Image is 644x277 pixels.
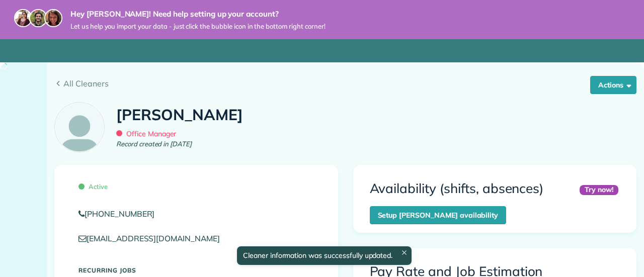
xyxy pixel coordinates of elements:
[78,208,314,220] a: [PHONE_NUMBER]
[44,9,62,27] img: michelle-19f622bdf1676172e81f8f8fba1fb50e276960ebfe0243fe18214015130c80e4.jpg
[590,76,636,94] button: Actions
[14,9,32,27] img: maria-72a9807cf96188c08ef61303f053569d2e2a8a1cde33d635c8a3ac13582a053d.jpg
[55,103,104,152] img: employee_icon-c2f8239691d896a72cdd9dc41cfb7b06f9d69bdd837a2ad469be8ff06ab05b5f.png
[78,233,229,243] a: [EMAIL_ADDRESS][DOMAIN_NAME]
[370,206,507,224] a: Setup [PERSON_NAME] availability
[370,181,544,196] h3: Availability (shifts, absences)
[70,9,326,19] strong: Hey [PERSON_NAME]! Need help setting up your account?
[63,77,636,89] span: All Cleaners
[78,182,108,191] span: Active
[116,129,176,138] span: Office Manager
[580,185,618,195] div: Try now!
[70,22,326,31] span: Let us help you import your data - just click the bubble icon in the bottom right corner!
[116,107,243,123] h1: [PERSON_NAME]
[78,267,314,273] h5: Recurring Jobs
[237,246,412,265] div: Cleaner information was successfully updated.
[116,139,192,149] em: Record created in [DATE]
[29,9,47,27] img: jorge-587dff0eeaa6aab1f244e6dc62b8924c3b6ad411094392a53c71c6c4a576187d.jpg
[54,77,636,89] a: All Cleaners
